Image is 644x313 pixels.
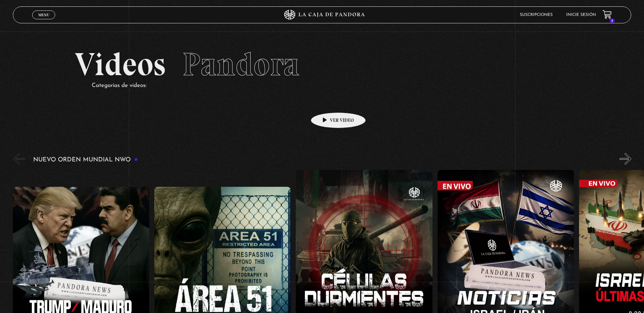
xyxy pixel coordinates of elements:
a: Inicie sesión [566,13,596,17]
span: 1 [609,19,615,23]
span: Cerrar [36,18,52,23]
a: 1 [603,10,612,19]
p: Categorías de videos: [92,81,570,91]
span: Menu [38,13,49,17]
a: Suscripciones [520,13,553,17]
button: Next [620,153,631,165]
h3: Nuevo Orden Mundial NWO [33,157,138,163]
h2: Videos [75,48,570,81]
span: Pandora [182,45,299,84]
button: Previous [13,153,25,165]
